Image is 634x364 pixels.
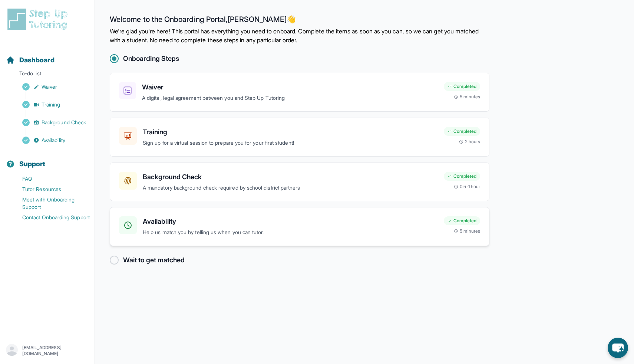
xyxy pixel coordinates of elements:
[143,127,438,137] h3: Training
[454,184,480,190] div: 0.5-1 hour
[444,216,480,225] div: Completed
[6,117,95,128] a: Background Check
[143,184,438,192] p: A mandatory background check required by school district partners
[3,147,92,172] button: Support
[3,70,92,80] p: To-do list
[110,118,489,157] a: TrainingSign up for a virtual session to prepare you for your first student!Completed2 hours
[110,27,489,45] p: We're glad you're here! This portal has everything you need to onboard. Complete the items as soo...
[444,172,480,181] div: Completed
[459,139,481,145] div: 2 hours
[6,184,95,194] a: Tutor Resources
[6,55,55,65] a: Dashboard
[6,7,72,31] img: logo
[19,159,46,169] span: Support
[6,194,95,212] a: Meet with Onboarding Support
[6,212,95,223] a: Contact Onboarding Support
[454,94,480,100] div: 5 minutes
[22,345,89,357] p: [EMAIL_ADDRESS][DOMAIN_NAME]
[110,73,489,112] a: WaiverA digital, legal agreement between you and Step Up TutoringCompleted5 minutes
[19,55,55,65] span: Dashboard
[6,135,95,145] a: Availability
[3,43,92,68] button: Dashboard
[143,228,438,237] p: Help us match you by telling us when you can tutor.
[110,15,489,27] h2: Welcome to the Onboarding Portal, [PERSON_NAME] 👋
[454,228,480,234] div: 5 minutes
[143,172,438,182] h3: Background Check
[143,216,438,227] h3: Availability
[444,82,480,91] div: Completed
[123,255,185,265] h2: Wait to get matched
[143,139,438,147] p: Sign up for a virtual session to prepare you for your first student!
[42,119,86,126] span: Background Check
[6,174,95,184] a: FAQ
[608,338,628,358] button: chat-button
[6,99,95,110] a: Training
[142,94,438,102] p: A digital, legal agreement between you and Step Up Tutoring
[42,83,57,91] span: Waiver
[444,127,480,136] div: Completed
[123,53,179,64] h2: Onboarding Steps
[110,163,489,201] a: Background CheckA mandatory background check required by school district partnersCompleted0.5-1 hour
[142,82,438,92] h3: Waiver
[110,207,489,246] a: AvailabilityHelp us match you by telling us when you can tutor.Completed5 minutes
[42,137,65,144] span: Availability
[42,101,60,108] span: Training
[6,344,89,357] button: [EMAIL_ADDRESS][DOMAIN_NAME]
[6,82,95,92] a: Waiver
